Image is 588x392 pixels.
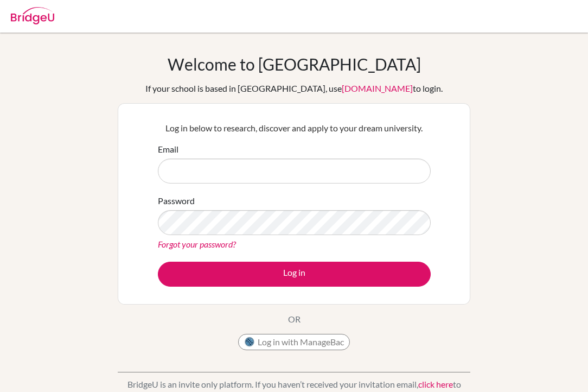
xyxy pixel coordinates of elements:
a: Forgot your password? [158,239,236,249]
p: OR [288,313,301,326]
a: [DOMAIN_NAME] [342,83,413,93]
p: Log in below to research, discover and apply to your dream university. [158,122,431,135]
button: Log in with ManageBac [238,334,350,350]
div: If your school is based in [GEOGRAPHIC_DATA], use to login. [145,82,443,95]
img: Bridge-U [11,7,54,24]
label: Email [158,143,178,156]
a: click here [418,379,453,389]
h1: Welcome to [GEOGRAPHIC_DATA] [168,54,421,74]
button: Log in [158,262,431,287]
label: Password [158,194,195,207]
